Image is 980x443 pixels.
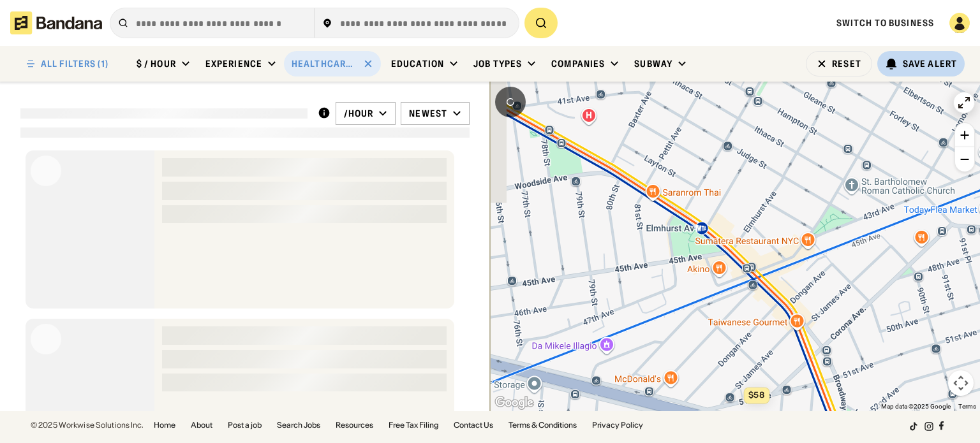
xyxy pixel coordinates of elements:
[344,108,374,119] div: /hour
[509,421,577,429] a: Terms & Conditions
[10,11,102,34] img: Bandana logotype
[277,421,320,429] a: Search Jobs
[551,58,605,69] div: Companies
[634,58,672,69] div: Subway
[389,421,438,429] a: Free Tax Filing
[881,403,951,410] span: Map data ©2025 Google
[137,58,176,69] div: $ / hour
[391,58,444,69] div: Education
[154,421,175,429] a: Home
[748,389,764,400] span: $58
[336,421,373,429] a: Resources
[31,421,144,429] div: © 2025 Workwise Solutions Inc.
[473,58,522,69] div: Job Types
[228,421,262,429] a: Post a job
[454,421,493,429] a: Contact Us
[292,58,358,69] div: Healthcare & Mental Health
[191,421,212,429] a: About
[20,145,470,412] div: grid
[958,403,976,410] a: Terms (opens in new tab)
[836,17,934,29] a: Switch to Business
[493,395,535,411] a: Open this area in Google Maps (opens a new window)
[205,58,262,69] div: Experience
[493,395,535,411] img: Google
[592,421,643,429] a: Privacy Policy
[409,108,447,119] div: Newest
[903,58,957,69] div: Save Alert
[832,59,861,68] div: Reset
[41,59,108,68] div: ALL FILTERS (1)
[948,370,974,396] button: Map camera controls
